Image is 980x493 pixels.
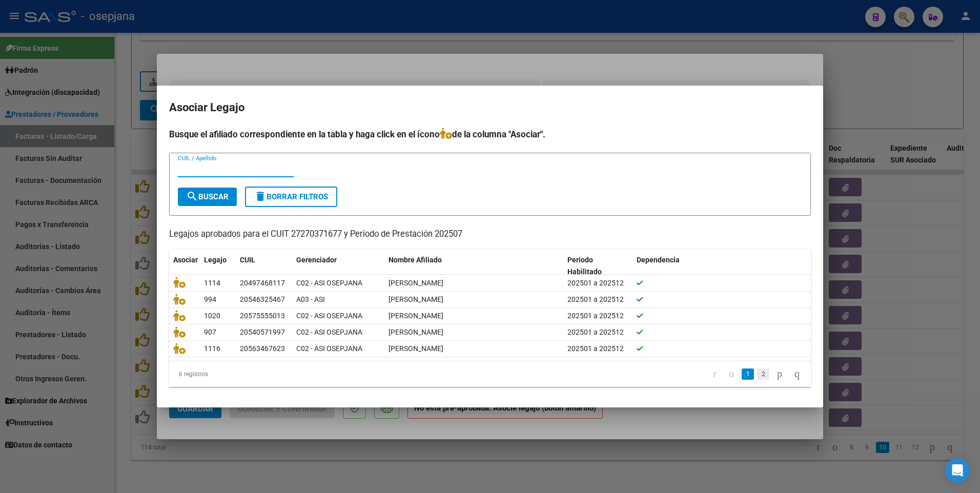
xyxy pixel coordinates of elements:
[567,326,628,338] div: 202501 a 202512
[708,368,721,380] a: go to first page
[169,361,296,387] div: 6 registros
[254,190,267,202] mat-icon: delete
[204,256,227,264] span: Legajo
[384,249,563,283] datatable-header-cell: Nombre Afiliado
[173,256,198,264] span: Asociar
[389,295,443,303] span: GIMENEZ SANTACRUZ DANTE SEBASTIAN
[296,344,362,353] span: C02 - ASI OSEPJANA
[240,343,285,355] div: 20563467623
[178,188,237,206] button: Buscar
[236,249,292,283] datatable-header-cell: CUIL
[756,365,771,383] li: page 2
[204,312,220,320] span: 1020
[772,368,787,380] a: go to next page
[790,368,804,380] a: go to last page
[296,328,362,336] span: C02 - ASI OSEPJANA
[240,326,285,338] div: 20540571997
[567,343,628,355] div: 202501 a 202512
[169,228,811,241] p: Legajos aprobados para el CUIT 27270371677 y Período de Prestación 202507
[389,312,443,320] span: MARQUEZ LUCAS DAMIAN
[169,128,811,141] h4: Busque el afiliado correspondiente en la tabla y haga click en el ícono de la columna "Asociar".
[240,256,255,264] span: CUIL
[740,365,756,383] li: page 1
[389,256,442,264] span: Nombre Afiliado
[292,249,384,283] datatable-header-cell: Gerenciador
[186,192,229,201] span: Buscar
[240,277,285,289] div: 20497468117
[204,279,220,287] span: 1114
[389,279,443,287] span: MARTINEZ JACOBO ROCCO
[169,98,811,117] h2: Asociar Legajo
[204,344,220,353] span: 1116
[389,344,443,353] span: MARTINEZ JACOBO RINGO
[296,256,337,264] span: Gerenciador
[169,249,200,283] datatable-header-cell: Asociar
[945,458,970,483] div: Open Intercom Messenger
[742,368,754,380] a: 1
[296,279,362,287] span: C02 - ASI OSEPJANA
[245,187,337,207] button: Borrar Filtros
[637,256,680,264] span: Dependencia
[567,310,628,322] div: 202501 a 202512
[567,277,628,289] div: 202501 a 202512
[296,295,325,303] span: A03 - ASI
[254,192,328,201] span: Borrar Filtros
[200,249,236,283] datatable-header-cell: Legajo
[240,294,285,305] div: 20546325467
[563,249,632,283] datatable-header-cell: Periodo Habilitado
[204,328,216,336] span: 907
[296,312,362,320] span: C02 - ASI OSEPJANA
[757,368,769,380] a: 2
[567,294,628,305] div: 202501 a 202512
[389,328,443,336] span: MARQUEZ LIZANDRO ABEL
[567,256,602,276] span: Periodo Habilitado
[632,249,811,283] datatable-header-cell: Dependencia
[204,295,216,303] span: 994
[724,368,739,380] a: go to previous page
[186,190,198,202] mat-icon: search
[240,310,285,322] div: 20575555013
